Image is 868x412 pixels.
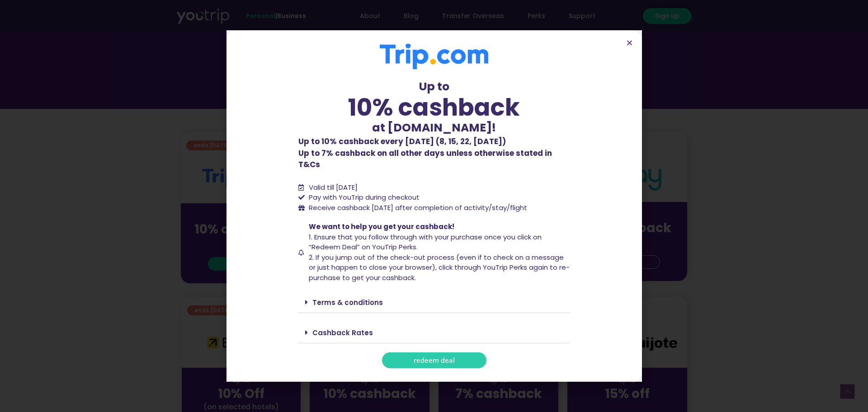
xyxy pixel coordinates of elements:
a: Terms & conditions [312,298,383,307]
a: redeem deal [382,352,486,368]
a: Cashback Rates [312,328,373,337]
span: 1. Ensure that you follow through with your purchase once you click on “Redeem Deal” on YouTrip P... [309,232,542,252]
span: Receive cashback [DATE] after completion of activity/stay/flight [309,203,527,212]
div: Up to at [DOMAIN_NAME]! [298,78,570,136]
div: Terms & conditions [298,292,570,313]
span: Valid till [DATE] [309,183,358,192]
span: Pay with YouTrip during checkout [307,192,420,203]
a: Close [626,39,633,46]
b: Up to 10% cashback every [DATE] (8, 15, 22, [DATE]) [298,136,506,147]
p: Up to 7% cashback on all other days unless otherwise stated in T&Cs [298,136,570,171]
span: We want to help you get your cashback! [309,222,454,231]
span: 2. If you jump out of the check-out process (even if to check on a message or just happen to clos... [309,253,570,282]
div: Cashback Rates [298,322,570,343]
span: redeem deal [414,357,455,364]
div: 10% cashback [298,95,570,119]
